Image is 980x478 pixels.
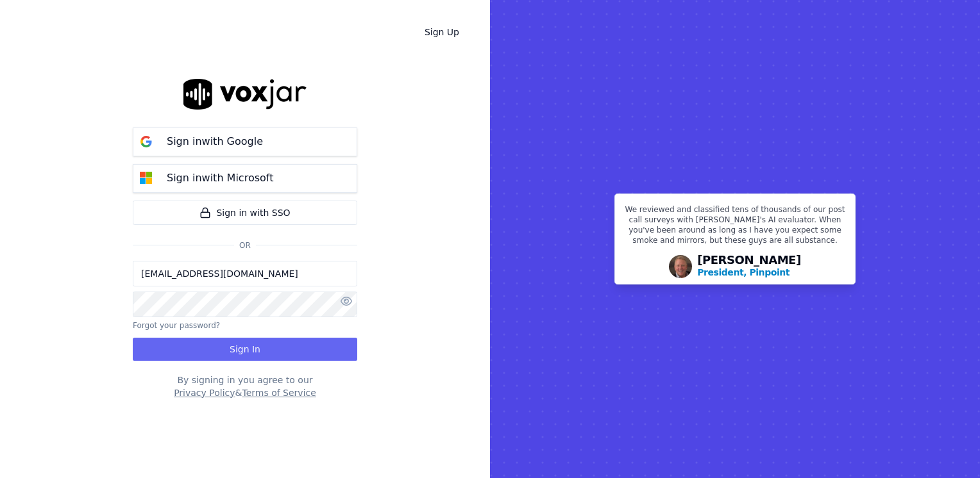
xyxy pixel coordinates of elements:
div: By signing in you agree to our & [133,374,357,399]
p: Sign in with Google [167,134,263,149]
a: Sign in with SSO [133,201,357,225]
p: We reviewed and classified tens of thousands of our post call surveys with [PERSON_NAME]'s AI eva... [623,204,847,251]
span: Or [234,240,256,251]
img: microsoft Sign in button [133,165,159,191]
img: logo [183,79,307,109]
button: Sign inwith Google [133,128,357,156]
p: Sign in with Microsoft [167,170,273,186]
a: Sign Up [414,21,469,44]
button: Forgot your password? [133,320,220,331]
input: Email [133,261,357,286]
button: Sign inwith Microsoft [133,164,357,193]
button: Sign In [133,338,357,361]
img: Avatar [669,255,692,278]
button: Privacy Policy [174,386,235,399]
div: [PERSON_NAME] [697,254,801,279]
img: google Sign in button [133,129,159,154]
p: President, Pinpoint [697,266,790,279]
button: Terms of Service [242,386,316,399]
